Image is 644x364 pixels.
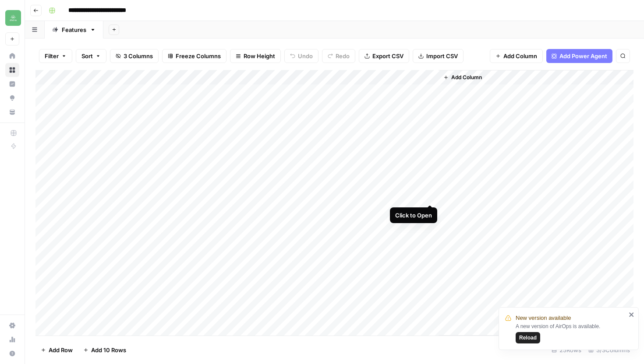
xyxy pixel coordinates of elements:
[230,49,281,63] button: Row Height
[629,311,635,318] button: close
[336,52,350,60] span: Redo
[298,52,313,60] span: Undo
[5,91,19,105] a: Opportunities
[5,105,19,119] a: Your Data
[49,346,73,354] span: Add Row
[372,52,403,60] span: Export CSV
[5,346,19,360] button: Help + Support
[559,52,607,60] span: Add Power Agent
[5,49,19,63] a: Home
[516,322,626,343] div: A new version of AirOps is available.
[359,49,409,63] button: Export CSV
[426,52,458,60] span: Import CSV
[503,52,537,60] span: Add Column
[413,49,464,63] button: Import CSV
[516,332,540,343] button: Reload
[5,77,19,91] a: Insights
[490,49,543,63] button: Add Column
[78,343,131,357] button: Add 10 Rows
[244,52,275,60] span: Row Height
[45,52,59,60] span: Filter
[62,25,86,34] div: Features
[91,346,126,354] span: Add 10 Rows
[81,52,93,60] span: Sort
[440,72,485,83] button: Add Column
[284,49,318,63] button: Undo
[110,49,159,63] button: 3 Columns
[5,332,19,346] a: Usage
[548,343,585,357] div: 25 Rows
[39,49,72,63] button: Filter
[45,21,103,38] a: Features
[585,343,633,357] div: 3/3 Columns
[124,52,153,60] span: 3 Columns
[35,343,78,357] button: Add Row
[5,318,19,332] a: Settings
[451,73,482,81] span: Add Column
[5,10,21,26] img: Distru Logo
[322,49,355,63] button: Redo
[176,52,221,60] span: Freeze Columns
[395,211,432,220] div: Click to Open
[162,49,226,63] button: Freeze Columns
[519,334,537,342] span: Reload
[546,49,612,63] button: Add Power Agent
[76,49,106,63] button: Sort
[5,63,19,77] a: Browse
[516,314,571,322] span: New version available
[5,7,19,29] button: Workspace: Distru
